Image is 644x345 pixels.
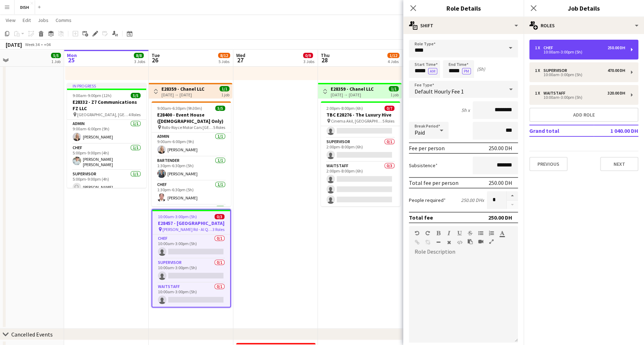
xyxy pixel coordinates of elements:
[321,112,400,118] h3: TBC E28276 - The Luxury Hive
[152,132,231,157] app-card-role: Admin1/19:00am-6:00pm (9h)[PERSON_NAME]
[236,52,245,58] span: Wed
[409,145,445,152] div: Fee per person
[608,68,625,73] div: 470.00 DH
[489,145,512,152] div: 250.00 DH
[535,45,543,50] div: 1 x
[461,197,484,203] div: 250.00 DH x
[221,91,229,97] div: 1 job
[152,157,231,181] app-card-role: Bartender1/11:30pm-6:30pm (5h)[PERSON_NAME]
[15,0,35,14] button: DISH
[213,125,225,130] span: 5 Roles
[507,191,518,200] button: Increase
[129,112,141,117] span: 4 Roles
[478,230,483,236] button: Unordered List
[53,16,74,25] a: Comms
[163,227,212,232] span: [PERSON_NAME] Rd - Al Quoz - Al Quoz 1
[161,92,204,97] div: [DATE] → [DATE]
[6,41,22,48] div: [DATE]
[608,45,625,50] div: 250.00 DH
[20,16,34,25] a: Edit
[425,230,430,236] button: Redo
[152,205,231,229] app-card-role: Commis Chef1/1
[600,157,638,171] button: Next
[529,157,568,171] button: Previous
[152,181,231,205] app-card-role: Chef1/11:30pm-6:30pm (5h)[PERSON_NAME]
[415,88,464,95] span: Default Hourly Fee 1
[535,73,625,77] div: 10:00am-3:00pm (5h)
[535,50,625,54] div: 10:00am-3:00pm (5h)
[543,91,568,96] div: Waitstaff
[51,59,61,64] div: 1 Job
[3,16,18,25] a: View
[409,214,433,221] div: Total fee
[67,83,146,89] div: In progress
[388,59,399,64] div: 4 Jobs
[382,118,394,124] span: 5 Roles
[38,17,49,23] span: Jobs
[23,42,41,47] span: Week 34
[409,179,458,186] div: Total fee per person
[535,91,543,96] div: 1 x
[457,230,462,236] button: Underline
[152,209,231,307] app-job-card: 10:00am-3:00pm (5h)0/3E28457 - [GEOGRAPHIC_DATA] [PERSON_NAME] Rd - Al Quoz - Al Quoz 13 RolesChe...
[321,101,400,206] div: 2:00pm-8:00pm (6h)0/7TBC E28276 - The Luxury Hive Cinema Akil, [GEOGRAPHIC_DATA] - Warehouse [STR...
[428,68,437,74] button: AM
[152,101,231,206] app-job-card: 9:00am-6:30pm (9h30m)5/5E28400 - Event House ([DEMOGRAPHIC_DATA] Only) Rolls-Royce Motor Cars [GE...
[67,83,146,188] div: In progress9:00am-9:00pm (12h)5/5E28332 - Z7 Communications FZ LLC [GEOGRAPHIC_DATA], [GEOGRAPHIC...
[436,239,441,245] button: Horizontal Line
[543,45,556,50] div: Chef
[477,66,485,72] div: (5h)
[391,91,399,97] div: 1 job
[162,125,213,130] span: Rolls-Royce Motor Cars [GEOGRAPHIC_DATA], [GEOGRAPHIC_DATA] - E11, Between 2 and 3 Interchange - ...
[152,220,230,226] h3: E28457 - [GEOGRAPHIC_DATA]
[387,53,399,58] span: 1/12
[67,99,146,112] h3: E28332 - Z7 Communications FZ LLC
[235,56,245,64] span: 27
[524,4,644,13] h3: Job Details
[215,106,225,111] span: 5/5
[524,17,644,34] div: Roles
[436,230,441,236] button: Bold
[303,53,313,58] span: 0/9
[157,106,202,111] span: 9:00am-6:30pm (9h30m)
[389,86,399,91] span: 1/1
[500,230,505,236] button: Text Color
[320,56,330,64] span: 28
[44,42,51,47] div: +04
[326,106,363,111] span: 2:00pm-8:00pm (6h)
[489,230,494,236] button: Ordered List
[331,92,374,97] div: [DATE] → [DATE]
[56,17,72,23] span: Comms
[468,230,473,236] button: Strikethrough
[403,4,524,13] h3: Role Details
[543,68,570,73] div: Supervisor
[331,86,374,92] h3: E28359 - Chanel LLC
[134,53,144,58] span: 8/8
[67,170,146,194] app-card-role: Supervisor1/15:00pm-9:00pm (4h)[PERSON_NAME]
[66,56,77,64] span: 25
[303,59,314,64] div: 3 Jobs
[73,93,112,98] span: 9:00am-9:00pm (12h)
[158,214,197,219] span: 10:00am-3:00pm (5h)
[131,93,141,98] span: 5/5
[152,234,230,259] app-card-role: Chef0/110:00am-3:00pm (5h)
[77,112,129,117] span: [GEOGRAPHIC_DATA], [GEOGRAPHIC_DATA]
[152,52,160,58] span: Tue
[134,59,145,64] div: 3 Jobs
[218,59,230,64] div: 5 Jobs
[468,239,473,244] button: Paste as plain text
[212,227,224,232] span: 3 Roles
[6,17,16,23] span: View
[489,239,494,244] button: Fullscreen
[457,239,462,245] button: HTML Code
[529,125,594,136] td: Grand total
[23,17,31,23] span: Edit
[215,214,224,219] span: 0/3
[321,52,330,58] span: Thu
[461,107,470,113] div: 5h x
[409,162,438,169] label: Subsistence
[150,56,160,64] span: 26
[321,138,400,162] app-card-role: Supervisor0/12:00pm-8:00pm (6h)
[535,68,543,73] div: 1 x
[489,179,512,186] div: 250.00 DH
